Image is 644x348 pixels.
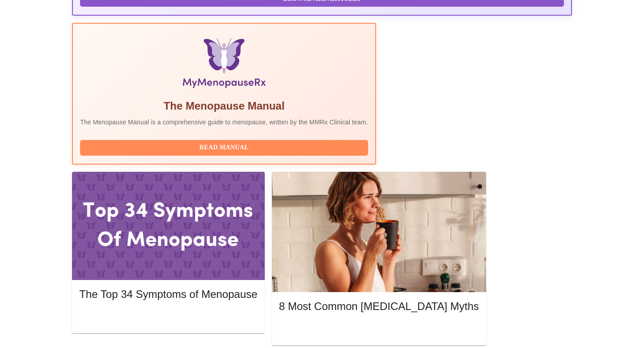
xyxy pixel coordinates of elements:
[88,312,248,323] span: Read More
[80,99,368,113] h5: The Menopause Manual
[79,313,259,320] a: Read More
[279,325,481,333] a: Read More
[279,299,479,314] h5: 8 Most Common [MEDICAL_DATA] Myths
[79,310,257,325] button: Read More
[126,38,322,92] img: Menopause Manual
[279,322,479,338] button: Read More
[89,142,359,153] span: Read Manual
[288,324,470,335] span: Read More
[80,118,368,127] p: The Menopause Manual is a comprehensive guide to menopause, written by the MMRx Clinical team.
[80,140,368,156] button: Read Manual
[80,143,370,151] a: Read Manual
[79,287,257,301] h5: The Top 34 Symptoms of Menopause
